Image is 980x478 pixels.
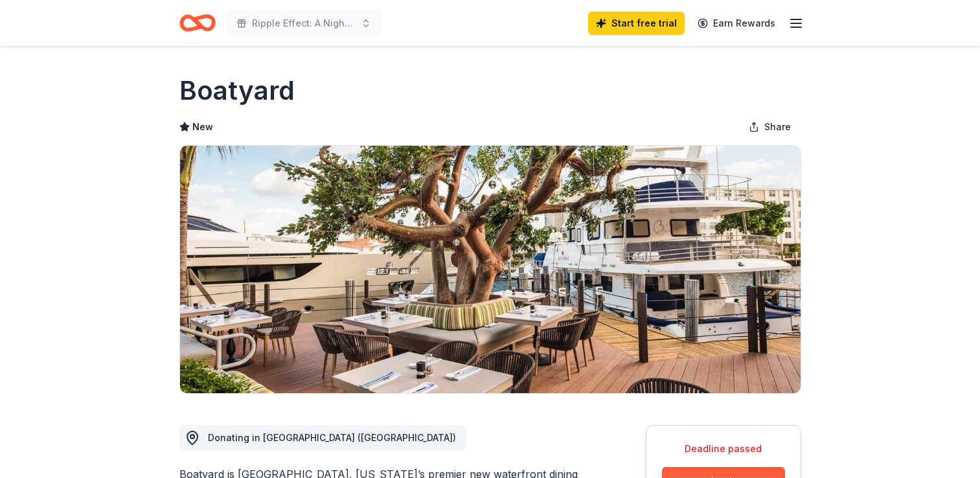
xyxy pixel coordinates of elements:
div: Deadline passed [662,441,785,457]
img: Image for Boatyard [180,146,801,393]
a: Start free trial [588,12,685,35]
a: Home [179,8,216,38]
a: Earn Rewards [690,12,783,35]
button: Ripple Effect: A Night of Giving Back [226,10,382,36]
span: New [192,119,213,135]
span: Donating in [GEOGRAPHIC_DATA] ([GEOGRAPHIC_DATA]) [208,432,456,443]
span: Share [764,119,791,135]
button: Share [738,114,801,140]
h1: Boatyard [179,73,295,109]
span: Ripple Effect: A Night of Giving Back [252,16,356,31]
